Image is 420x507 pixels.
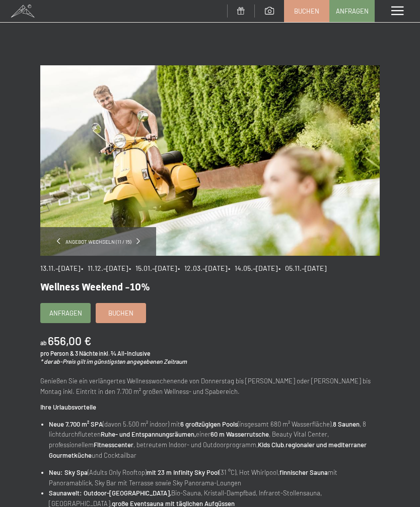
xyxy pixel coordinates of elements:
b: 656,00 € [48,334,91,348]
span: • 15.01.–[DATE] [129,264,177,272]
span: • 12.03.–[DATE] [178,264,227,272]
span: pro Person & [40,350,74,357]
span: Buchen [108,309,133,318]
strong: 8 Saunen [333,420,360,428]
strong: Ihre Urlaubsvorteile [40,403,96,411]
li: (Adults Only Rooftop) (31 °C), Hot Whirlpool, mit Panoramablick, Sky Bar mit Terrasse sowie Sky P... [49,467,380,488]
span: 13.11.–[DATE] [40,264,80,272]
span: Anfragen [49,309,82,318]
a: Buchen [285,1,329,22]
a: Anfragen [41,303,90,323]
span: Wellness Weekend -10% [40,281,150,293]
strong: finnischer Sauna [279,468,328,476]
li: (davon 5.500 m² indoor) mit (insgesamt 680 m² Wasserfläche), , 8 lichtdurchfluteten einer , Beaut... [49,419,380,461]
span: Angebot wechseln (11 / 15) [60,238,136,245]
span: • 11.12.–[DATE] [81,264,128,272]
span: ab [40,339,47,346]
p: Genießen Sie ein verlängertes Wellnesswochenende von Donnerstag bis [PERSON_NAME] oder [PERSON_NA... [40,376,380,397]
span: Buchen [294,7,319,16]
span: • 05.11.–[DATE] [278,264,326,272]
span: Anfragen [336,7,369,16]
strong: 6 großzügigen Pools [180,420,238,428]
span: 3 Nächte [75,350,98,357]
span: • 14.05.–[DATE] [228,264,277,272]
strong: mit 23 m Infinity Sky Pool [147,468,219,476]
em: * der ab-Preis gilt im günstigsten angegebenen Zeitraum [40,358,187,365]
strong: 60 m Wasserrutsche [211,430,269,438]
strong: Neu: Sky Spa [49,468,88,476]
strong: Ruhe- und Entspannungsräumen, [101,430,196,438]
strong: Neue 7.700 m² SPA [49,420,103,428]
strong: Kids Club [258,441,284,449]
a: Anfragen [330,1,374,22]
span: inkl. ¾ All-Inclusive [99,350,150,357]
a: Buchen [96,303,146,323]
strong: Saunawelt: Outdoor-[GEOGRAPHIC_DATA], [49,489,171,497]
img: Wellness Weekend -10% [40,65,380,256]
strong: Fitnesscenter [94,441,133,449]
